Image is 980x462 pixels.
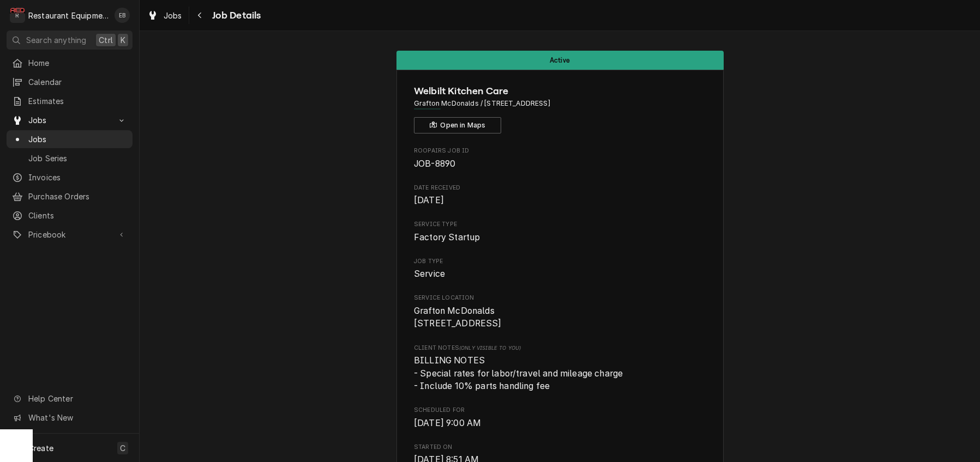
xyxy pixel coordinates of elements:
a: Go to Jobs [7,111,133,129]
span: Job Details [209,8,261,23]
button: Navigate back [191,7,209,24]
a: Go to Help Center [7,390,133,408]
span: Job Series [28,153,127,164]
span: K [121,34,125,46]
div: R [10,8,25,23]
span: Service Location [414,305,706,330]
span: Service [414,269,445,279]
span: Grafton McDonalds [STREET_ADDRESS] [414,306,502,329]
div: [object Object] [414,344,706,393]
div: Status [396,51,724,70]
a: Clients [7,206,133,224]
a: Home [7,54,133,72]
span: [object Object] [414,354,706,393]
span: What's New [28,412,126,423]
span: Ctrl [99,34,113,46]
span: Factory Startup [414,232,480,242]
div: Roopairs Job ID [414,147,706,170]
span: Service Type [414,231,706,244]
a: Go to Pricebook [7,226,133,244]
div: Client Information [414,84,706,133]
span: Service Type [414,220,706,229]
span: Clients [28,210,127,221]
span: Calendar [28,76,127,88]
a: Jobs [7,130,133,148]
span: Invoices [28,172,127,183]
span: Client Notes [414,344,706,352]
span: Address [414,99,706,108]
a: Estimates [7,92,133,110]
span: (Only Visible to You) [459,345,521,351]
span: Create [28,443,53,453]
div: Restaurant Equipment Diagnostics's Avatar [10,8,25,23]
span: Home [28,57,127,69]
span: Jobs [28,133,127,145]
span: Scheduled For [414,417,706,430]
span: Purchase Orders [28,191,127,202]
span: JOB-8890 [414,159,455,169]
span: BILLING NOTES - Special rates for labor/travel and mileage charge - Include 10% parts handling fee [414,355,623,391]
a: Go to What's New [7,409,133,427]
span: Roopairs Job ID [414,147,706,155]
a: Job Series [7,149,133,167]
div: Service Type [414,220,706,244]
span: Help Center [28,393,126,404]
span: Job Type [414,268,706,281]
div: Date Received [414,184,706,207]
span: Jobs [164,10,182,21]
button: Search anythingCtrlK [7,31,133,50]
div: Restaurant Equipment Diagnostics [28,10,109,21]
span: Estimates [28,95,127,107]
div: EB [115,8,130,23]
span: Jobs [28,114,111,126]
div: Scheduled For [414,406,706,429]
a: Jobs [143,7,187,25]
span: C [120,442,125,454]
a: Calendar [7,73,133,91]
span: Service Location [414,294,706,302]
span: Roopairs Job ID [414,157,706,171]
span: [DATE] 9:00 AM [414,418,481,428]
span: Name [414,84,706,99]
span: Job Type [414,257,706,266]
span: Pricebook [28,229,111,240]
button: Open in Maps [414,117,501,133]
span: Scheduled For [414,406,706,415]
span: Started On [414,443,706,452]
div: Service Location [414,294,706,330]
span: Search anything [26,34,86,46]
span: Active [550,57,570,64]
span: Date Received [414,184,706,192]
span: Date Received [414,194,706,207]
a: Purchase Orders [7,187,133,205]
div: Emily Bird's Avatar [115,8,130,23]
div: Job Type [414,257,706,281]
a: Invoices [7,168,133,186]
span: [DATE] [414,195,444,205]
